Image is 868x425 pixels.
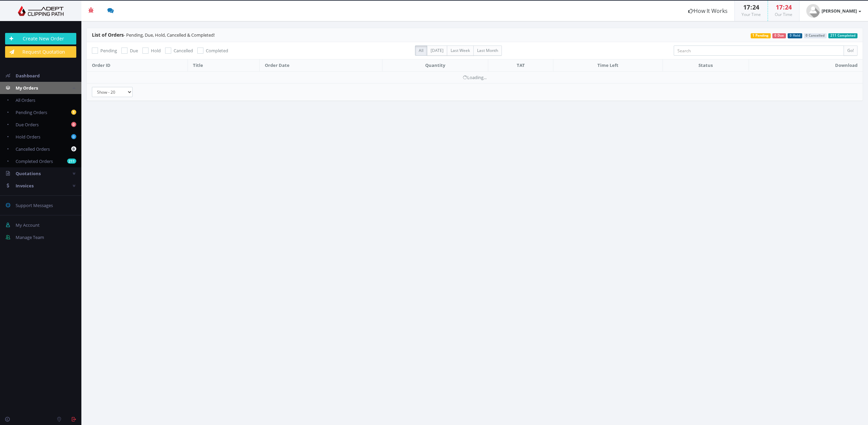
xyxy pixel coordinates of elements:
[16,183,34,189] span: Invoices
[130,48,138,54] span: Due
[682,1,734,21] a: How It Works
[16,170,41,177] span: Quotations
[415,45,427,56] label: All
[425,62,445,68] span: Quantity
[174,48,193,54] span: Cancelled
[16,97,35,103] span: All Orders
[71,122,76,127] b: 0
[775,12,792,17] small: Our Time
[473,45,502,56] label: Last Month
[16,146,50,152] span: Cancelled Orders
[71,146,76,151] b: 0
[92,32,215,38] span: - Pending, Due, Hold, Cancelled & Completed!
[16,85,38,91] span: My Orders
[751,33,771,38] span: 1 Pending
[447,45,474,56] label: Last Week
[16,73,40,79] span: Dashboard
[188,59,259,72] th: Title
[822,8,857,14] strong: [PERSON_NAME]
[87,59,188,72] th: Order ID
[749,59,863,72] th: Download
[742,12,761,17] small: Your Time
[87,71,863,83] td: Loading...
[743,3,750,11] span: 17
[16,109,47,115] span: Pending Orders
[71,110,76,115] b: 1
[806,4,820,18] img: user_default.jpg
[16,234,44,240] span: Manage Team
[800,1,868,21] a: [PERSON_NAME]
[5,46,76,58] a: Request Quotation
[206,48,228,54] span: Completed
[772,33,786,38] span: 0 Due
[663,59,749,72] th: Status
[828,33,857,38] span: 211 Completed
[750,3,752,11] span: :
[151,48,161,54] span: Hold
[16,202,53,208] span: Support Messages
[776,3,783,11] span: 17
[785,3,792,11] span: 24
[804,33,827,38] span: 0 Cancelled
[100,48,117,54] span: Pending
[5,33,76,44] a: Create New Order
[67,159,76,164] b: 211
[788,33,802,38] span: 0 Hold
[16,158,53,164] span: Completed Orders
[844,45,857,56] input: Go!
[783,3,785,11] span: :
[427,45,447,56] label: [DATE]
[5,6,76,16] img: Adept Graphics
[16,134,40,140] span: Hold Orders
[553,59,663,72] th: Time Left
[752,3,759,11] span: 24
[259,59,382,72] th: Order Date
[674,45,844,56] input: Search
[92,32,124,38] span: List of Orders
[16,122,39,128] span: Due Orders
[16,222,40,228] span: My Account
[488,59,553,72] th: TAT
[71,134,76,139] b: 0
